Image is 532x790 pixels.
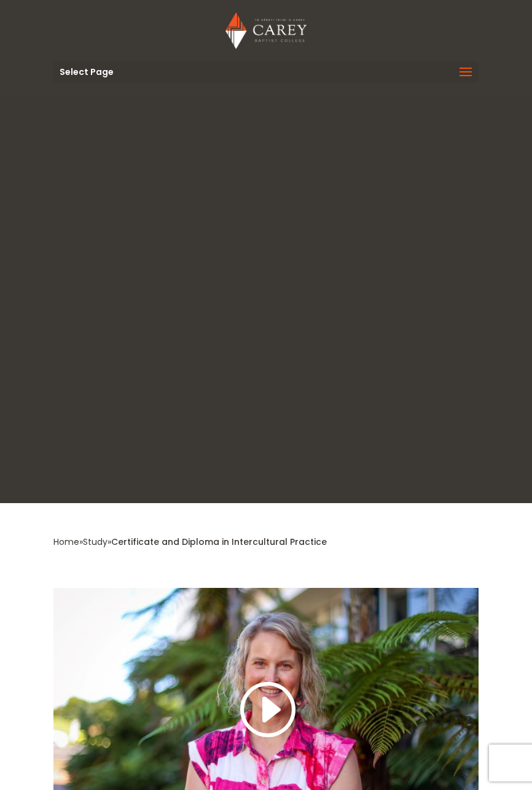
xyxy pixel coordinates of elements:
a: Study [83,536,108,548]
img: Carey Baptist College [225,12,306,49]
span: Select Page [60,68,114,76]
span: Certificate and Diploma in Intercultural Practice [111,536,327,548]
a: Home [53,536,79,548]
span: » » [53,536,327,548]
